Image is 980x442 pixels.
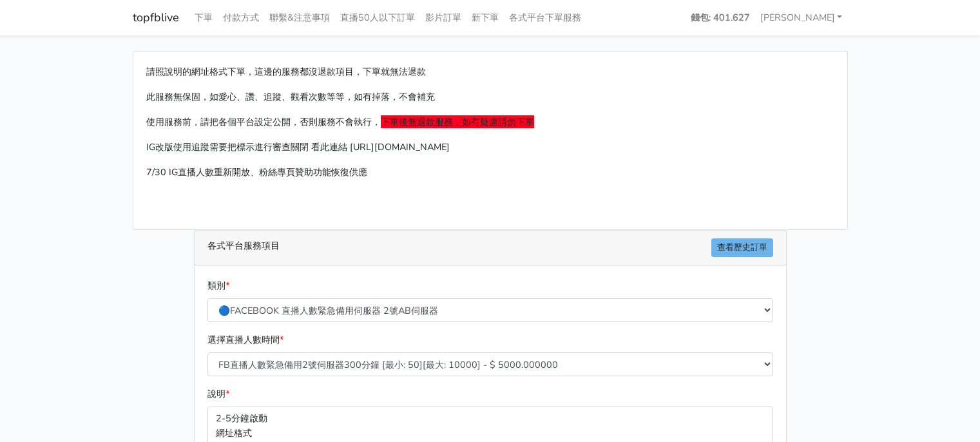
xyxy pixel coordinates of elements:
a: 影片訂單 [420,5,466,30]
a: 錢包: 401.627 [686,5,755,30]
div: 各式平台服務項目 [195,231,786,265]
p: 使用服務前，請把各個平台設定公開，否則服務不會執行， [146,115,834,130]
a: 聯繫&注意事項 [264,5,335,30]
label: 說明 [207,387,229,401]
p: 請照說明的網址格式下單，這邊的服務都沒退款項目，下單就無法退款 [146,64,834,79]
strong: 錢包: 401.627 [691,11,750,24]
label: 類別 [207,278,229,293]
p: IG改版使用追蹤需要把標示進行審查關閉 看此連結 [URL][DOMAIN_NAME] [146,140,834,155]
a: 直播50人以下訂單 [335,5,420,30]
a: 查看歷史訂單 [711,238,773,257]
a: topfblive [133,5,179,30]
span: 下單後無退款服務，如有疑慮請勿下單 [381,115,534,128]
a: [PERSON_NAME] [755,5,848,30]
a: 新下單 [466,5,504,30]
label: 選擇直播人數時間 [207,332,283,347]
a: 付款方式 [218,5,264,30]
p: 此服務無保固，如愛心、讚、追蹤、觀看次數等等，如有掉落，不會補充 [146,90,834,104]
a: 各式平台下單服務 [504,5,586,30]
a: 下單 [189,5,218,30]
p: 7/30 IG直播人數重新開放、粉絲專頁贊助功能恢復供應 [146,165,834,180]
